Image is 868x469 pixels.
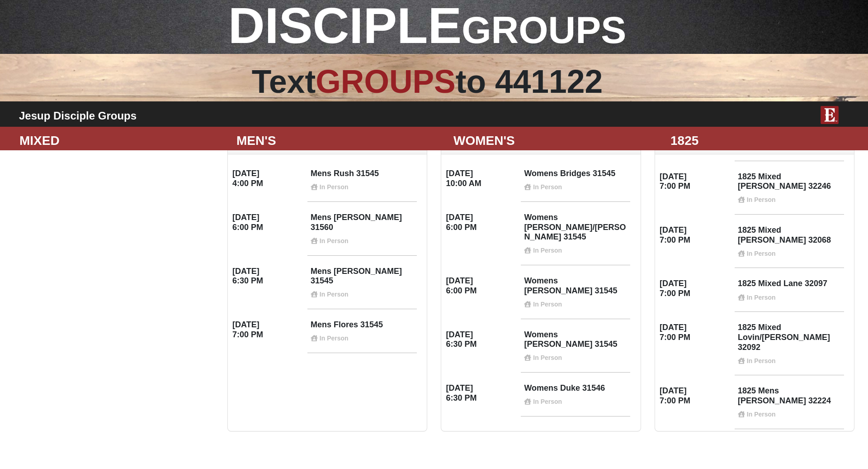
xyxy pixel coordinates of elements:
[660,323,731,342] h4: [DATE] 7:00 PM
[311,267,414,298] h4: Mens [PERSON_NAME] 31545
[320,335,349,342] strong: In Person
[230,131,447,150] div: MEN'S
[533,354,562,361] strong: In Person
[320,237,349,244] strong: In Person
[524,383,627,406] h4: Womens Duke 31546
[533,247,562,254] strong: In Person
[446,383,518,403] h4: [DATE] 6:30 PM
[660,225,731,245] h4: [DATE] 7:00 PM
[19,110,137,122] b: Jesup Disciple Groups
[97,223,200,254] h4: Mixed [PERSON_NAME] 31545
[462,9,626,51] span: GROUPS
[320,291,349,298] strong: In Person
[316,63,455,100] span: GROUPS
[747,411,776,418] strong: In Person
[446,276,518,296] h4: [DATE] 6:00 PM
[533,398,562,405] strong: In Person
[447,131,664,150] div: WOMEN'S
[738,225,841,257] h4: 1825 Mixed [PERSON_NAME] 32068
[747,294,776,301] strong: In Person
[747,357,776,364] strong: In Person
[142,247,170,254] strong: In Person
[738,279,841,301] h4: 1825 Mixed Lane 32097
[821,106,839,124] img: E-icon-fireweed-White-TM.png
[311,320,414,342] h4: Mens Flores 31545
[524,330,627,362] h4: Womens [PERSON_NAME] 31545
[738,323,841,364] h4: 1825 Mixed Lovin/[PERSON_NAME] 32092
[232,320,304,340] h4: [DATE] 7:00 PM
[311,213,414,244] h4: Mens [PERSON_NAME] 31560
[102,247,131,254] strong: Childcare
[747,250,776,257] strong: In Person
[524,276,627,308] h4: Womens [PERSON_NAME] 31545
[232,267,304,286] h4: [DATE] 6:30 PM
[13,131,230,150] div: MIXED
[533,301,562,308] strong: In Person
[738,386,841,418] h4: 1825 Mens [PERSON_NAME] 32224
[446,330,518,349] h4: [DATE] 6:30 PM
[660,279,731,298] h4: [DATE] 7:00 PM
[524,213,627,254] h4: Womens [PERSON_NAME]/[PERSON_NAME] 31545
[19,223,91,242] h4: [DATE] 6:30 PM
[660,386,731,406] h4: [DATE] 7:00 PM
